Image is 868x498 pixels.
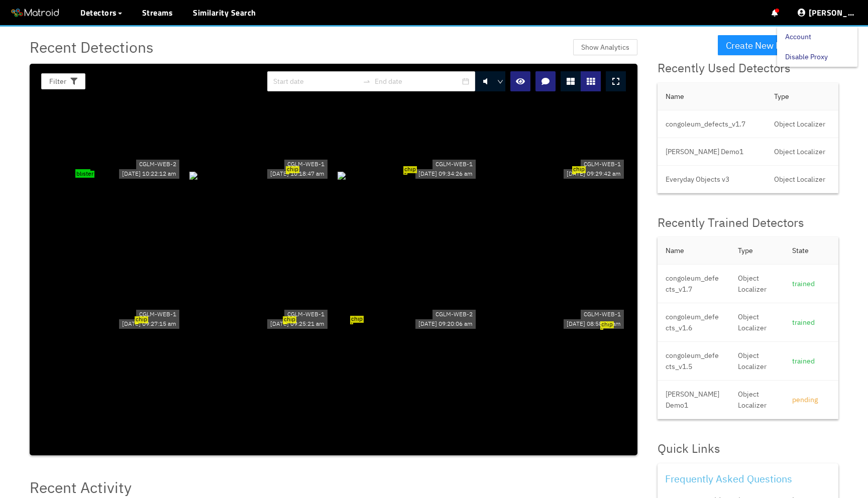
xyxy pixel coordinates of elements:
[286,166,299,173] span: chip
[415,319,476,329] div: [DATE] 09:20:06 am
[572,166,586,173] span: chip
[766,83,838,110] th: Type
[142,7,173,19] a: Streams
[785,27,811,47] a: Account
[403,166,417,173] span: chip
[658,237,730,265] th: Name
[497,79,503,85] span: down
[284,160,328,169] div: CGLM-WEB-1
[784,237,838,265] th: State
[363,77,371,85] span: swap-right
[363,77,371,85] span: to
[785,47,828,67] a: Disable Proxy
[193,7,256,19] a: Similarity Search
[75,171,94,178] span: blister
[730,381,784,419] td: Object Localizer
[136,310,179,319] div: CGLM-WEB-1
[766,166,838,193] td: Object Localizer
[80,7,117,19] span: Detectors
[49,76,66,87] span: Filter
[658,110,766,138] td: congoleum_defects_v1.7
[283,316,296,323] span: chip
[136,160,179,169] div: CGLM-WEB-2
[792,394,830,405] div: pending
[792,355,830,366] div: trained
[30,35,154,59] span: Recent Detections
[267,319,328,329] div: [DATE] 09:25:21 am
[658,265,730,303] td: congoleum_defects_v1.7
[581,160,624,169] div: CGLM-WEB-1
[792,278,830,289] div: trained
[573,39,637,55] button: Show Analytics
[432,310,476,319] div: CGLM-WEB-2
[119,169,179,179] div: [DATE] 10:22:12 am
[792,317,830,328] div: trained
[600,321,614,328] span: chip
[267,169,328,179] div: [DATE] 10:18:47 am
[375,76,460,87] input: End date
[350,316,364,323] span: chip
[658,59,838,78] div: Recently Used Detectors
[581,310,624,319] div: CGLM-WEB-1
[564,169,624,179] div: [DATE] 09:29:42 am
[564,319,624,329] div: [DATE] 08:58:36 am
[766,110,838,138] td: Object Localizer
[658,439,838,458] div: Quick Links
[730,303,784,342] td: Object Localizer
[273,76,359,87] input: Start date
[658,138,766,166] td: [PERSON_NAME] Demo1
[730,237,784,265] th: Type
[41,73,85,89] button: Filter
[658,303,730,342] td: congoleum_defects_v1.6
[658,166,766,193] td: Everyday Objects v3
[135,316,148,323] span: chip
[284,310,328,319] div: CGLM-WEB-1
[730,342,784,381] td: Object Localizer
[10,6,60,21] img: Matroid logo
[665,471,831,486] div: Frequently Asked Questions
[718,35,819,55] button: Create New Detector
[658,342,730,381] td: congoleum_defects_v1.5
[119,319,179,329] div: [DATE] 09:27:15 am
[415,169,476,179] div: [DATE] 09:34:26 am
[766,138,838,166] td: Object Localizer
[658,213,838,232] div: Recently Trained Detectors
[726,38,811,53] span: Create New Detector
[581,42,629,53] span: Show Analytics
[658,381,730,419] td: [PERSON_NAME] Demo1
[730,265,784,303] td: Object Localizer
[658,83,766,110] th: Name
[432,160,476,169] div: CGLM-WEB-1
